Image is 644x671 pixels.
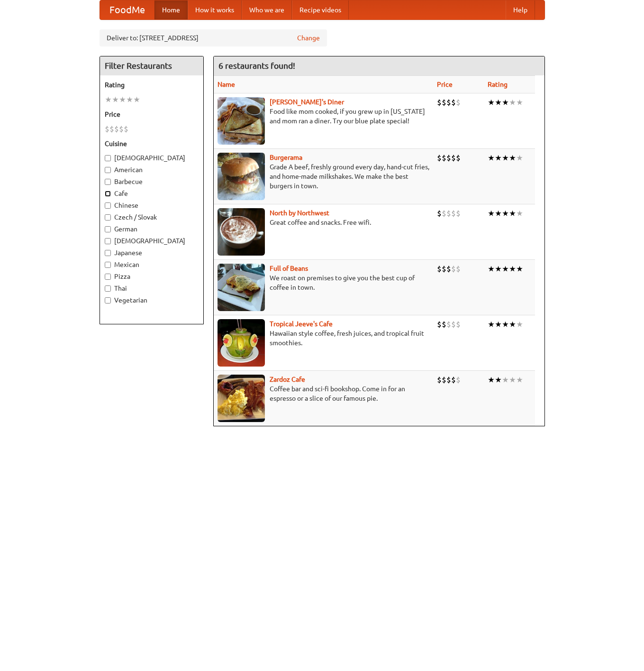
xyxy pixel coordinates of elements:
[516,264,523,274] li: ★
[456,319,461,330] li: $
[456,264,461,274] li: $
[456,208,461,219] li: $
[105,201,199,210] label: Chinese
[488,264,495,274] li: ★
[218,218,429,227] p: Great coffee and snacks. Free wifi.
[502,375,509,385] li: ★
[270,376,305,383] a: Zardoz Cafe
[105,179,111,185] input: Barbecue
[437,375,442,385] li: $
[105,177,199,186] label: Barbecue
[105,189,199,198] label: Cafe
[105,262,111,268] input: Mexican
[516,208,523,219] li: ★
[133,94,140,105] li: ★
[114,124,119,134] li: $
[105,284,199,293] label: Thai
[105,80,199,90] h5: Rating
[451,208,456,219] li: $
[437,81,453,88] a: Price
[105,295,199,305] label: Vegetarian
[105,124,109,134] li: $
[446,375,451,385] li: $
[446,153,451,163] li: $
[105,94,112,105] li: ★
[442,153,446,163] li: $
[437,264,442,274] li: $
[437,153,442,163] li: $
[502,208,509,219] li: ★
[105,110,199,119] h5: Price
[100,56,203,75] h4: Filter Restaurants
[105,260,199,269] label: Mexican
[506,0,535,19] a: Help
[105,155,111,161] input: [DEMOGRAPHIC_DATA]
[442,319,446,330] li: $
[218,162,429,191] p: Grade A beef, freshly ground every day, hand-cut fries, and home-made milkshakes. We make the bes...
[105,248,199,257] label: Japanese
[495,153,502,163] li: ★
[100,29,327,46] div: Deliver to: [STREET_ADDRESS]
[502,264,509,274] li: ★
[105,139,199,148] h5: Cuisine
[218,97,265,145] img: sallys.jpg
[105,202,111,209] input: Chinese
[105,236,199,246] label: [DEMOGRAPHIC_DATA]
[218,61,295,70] ng-pluralize: 6 restaurants found!
[488,97,495,108] li: ★
[270,98,344,106] b: [PERSON_NAME]'s Diner
[218,81,235,88] a: Name
[218,153,265,200] img: burgerama.jpg
[218,107,429,126] p: Food like mom cooked, if you grew up in [US_STATE] and mom ran a diner. Try our blue plate special!
[451,153,456,163] li: $
[100,0,154,19] a: FoodMe
[105,274,111,280] input: Pizza
[105,212,199,222] label: Czech / Slovak
[456,153,461,163] li: $
[119,94,126,105] li: ★
[495,319,502,330] li: ★
[105,226,111,232] input: German
[495,97,502,108] li: ★
[218,208,265,256] img: north.jpg
[446,319,451,330] li: $
[488,208,495,219] li: ★
[119,124,124,134] li: $
[270,265,308,272] b: Full of Beans
[509,319,516,330] li: ★
[516,319,523,330] li: ★
[451,97,456,108] li: $
[442,97,446,108] li: $
[218,329,429,348] p: Hawaiian style coffee, fresh juices, and tropical fruit smoothies.
[502,319,509,330] li: ★
[502,153,509,163] li: ★
[456,375,461,385] li: $
[488,81,508,88] a: Rating
[509,264,516,274] li: ★
[218,375,265,422] img: zardoz.jpg
[446,97,451,108] li: $
[509,208,516,219] li: ★
[451,264,456,274] li: $
[516,97,523,108] li: ★
[446,208,451,219] li: $
[218,384,429,403] p: Coffee bar and sci-fi bookshop. Come in for an espresso or a slice of our famous pie.
[105,297,111,303] input: Vegetarian
[509,97,516,108] li: ★
[218,264,265,311] img: beans.jpg
[105,191,111,197] input: Cafe
[516,375,523,385] li: ★
[437,97,442,108] li: $
[442,375,446,385] li: $
[188,0,242,19] a: How it works
[451,319,456,330] li: $
[495,264,502,274] li: ★
[105,238,111,244] input: [DEMOGRAPHIC_DATA]
[437,319,442,330] li: $
[270,320,333,328] a: Tropical Jeeve's Cafe
[446,264,451,274] li: $
[218,273,429,292] p: We roast on premises to give you the best cup of coffee in town.
[488,153,495,163] li: ★
[270,209,329,217] a: North by Northwest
